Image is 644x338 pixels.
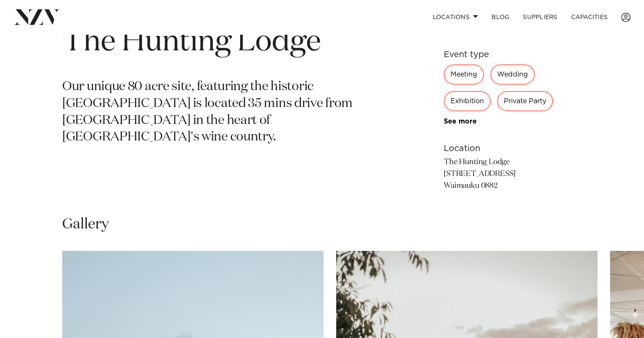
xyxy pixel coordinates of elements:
div: Meeting [444,64,484,85]
a: Capacities [564,8,615,26]
a: Locations [426,8,485,26]
a: SUPPLIERS [516,8,564,26]
img: nzv-logo.png [14,9,60,25]
p: Our unique 80 acre site, featuring the historic [GEOGRAPHIC_DATA] is located 35 mins drive from [... [62,79,384,146]
a: BLOG [485,8,516,26]
div: Exhibition [444,91,491,111]
div: Wedding [490,64,535,85]
div: Private Party [497,91,553,111]
p: The Hunting Lodge [STREET_ADDRESS] Waimauku 0882 [444,157,582,192]
h2: Gallery [62,215,109,234]
h6: Location [444,142,582,155]
h6: Event type [444,48,582,61]
h1: The Hunting Lodge [62,23,384,62]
